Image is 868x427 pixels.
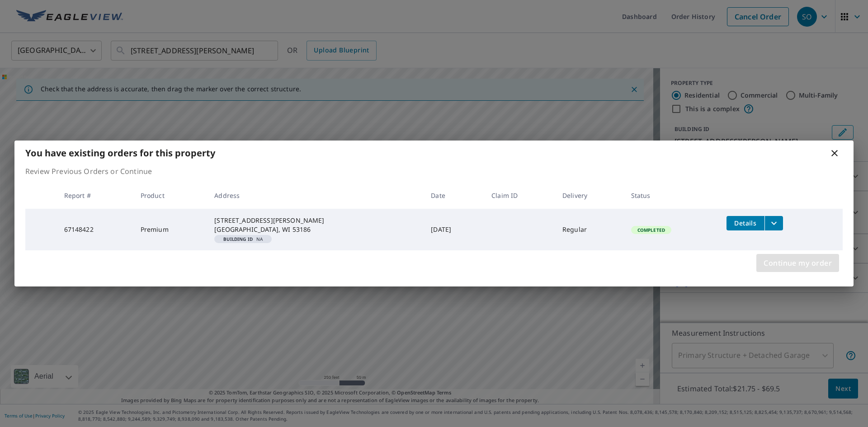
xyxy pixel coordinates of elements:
td: 67148422 [57,209,133,250]
td: [DATE] [424,209,484,250]
span: Completed [632,227,670,233]
button: Continue my order [756,254,839,272]
th: Claim ID [484,182,555,209]
th: Date [424,182,484,209]
button: filesDropdownBtn-67148422 [764,216,783,230]
th: Address [207,182,424,209]
td: Regular [555,209,624,250]
p: Review Previous Orders or Continue [25,166,843,177]
b: You have existing orders for this property [25,147,215,159]
span: Continue my order [764,257,832,269]
div: [STREET_ADDRESS][PERSON_NAME] [GEOGRAPHIC_DATA], WI 53186 [214,216,416,234]
button: detailsBtn-67148422 [726,216,764,230]
th: Report # [57,182,133,209]
td: Premium [133,209,208,250]
th: Status [624,182,719,209]
th: Delivery [555,182,624,209]
span: NA [218,237,268,241]
em: Building ID [223,237,253,241]
span: Details [732,219,759,227]
th: Product [133,182,208,209]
